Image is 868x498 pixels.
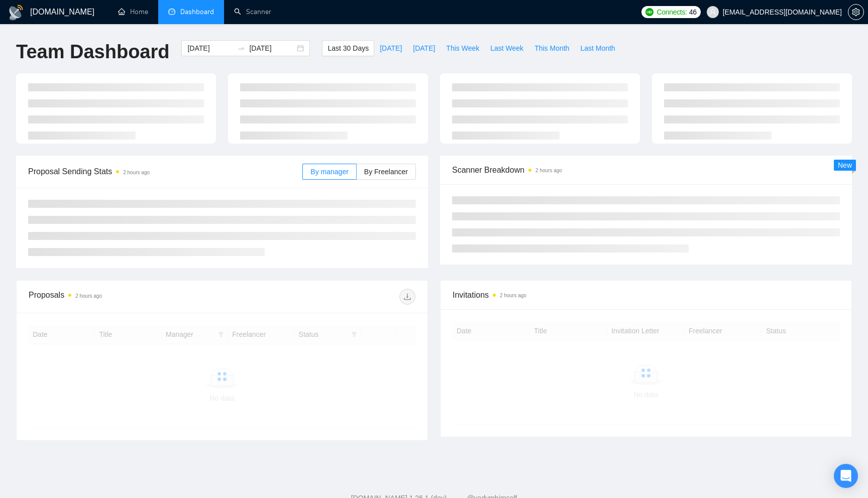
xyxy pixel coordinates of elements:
span: [DATE] [413,43,435,54]
span: Dashboard [180,8,214,16]
a: homeHome [118,8,148,16]
button: Last 30 Days [322,40,374,56]
span: This Month [534,43,569,54]
div: Proposals [29,289,222,305]
span: swap-right [237,44,245,52]
input: Start date [187,43,233,54]
span: 46 [689,7,697,18]
span: Connects: [657,7,687,18]
img: upwork-logo.png [645,8,654,16]
span: to [237,44,245,52]
span: user [709,9,716,16]
input: End date [249,43,295,54]
time: 2 hours ago [123,170,150,175]
span: By Freelancer [364,168,408,176]
span: [DATE] [380,43,402,54]
span: Last Week [490,43,523,54]
button: Last Month [575,40,620,56]
span: Scanner Breakdown [452,164,840,176]
span: By manager [310,168,348,176]
span: Proposal Sending Stats [28,165,302,178]
button: [DATE] [374,40,407,56]
span: setting [848,8,863,16]
span: Last Month [580,43,615,54]
span: This Week [446,43,479,54]
button: Last Week [485,40,529,56]
span: Last 30 Days [328,43,369,54]
a: setting [848,8,864,16]
h1: Team Dashboard [16,40,169,64]
div: Open Intercom Messenger [834,464,858,488]
span: Invitations [453,289,839,301]
time: 2 hours ago [535,168,562,173]
button: setting [848,4,864,20]
button: [DATE] [407,40,441,56]
time: 2 hours ago [75,293,102,299]
span: dashboard [168,8,175,15]
time: 2 hours ago [500,293,526,298]
span: New [838,161,852,169]
img: logo [8,5,24,21]
button: This Month [529,40,575,56]
a: searchScanner [234,8,271,16]
button: This Week [441,40,485,56]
